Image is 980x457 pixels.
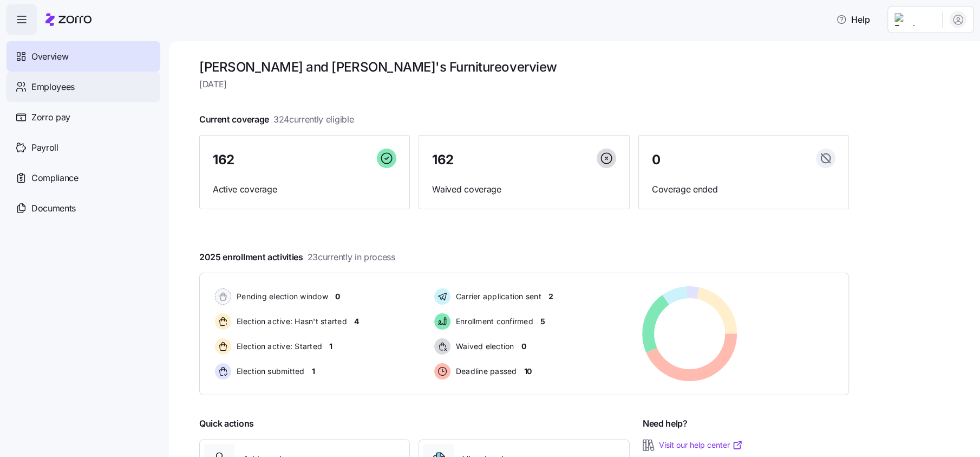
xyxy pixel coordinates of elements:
span: 162 [213,153,234,166]
span: Election active: Hasn't started [233,316,347,327]
span: Quick actions [199,417,254,430]
span: 162 [432,153,454,166]
a: Compliance [6,163,160,193]
span: 0 [335,291,340,302]
span: Carrier application sent [453,291,541,302]
span: 2025 enrollment activities [199,250,395,264]
a: Visit our help center [659,440,743,450]
a: Payroll [6,132,160,163]
span: 10 [524,366,531,377]
span: 0 [521,341,526,352]
span: 0 [652,153,661,166]
span: 4 [354,316,359,327]
span: 2 [548,291,553,302]
span: 1 [329,341,332,352]
span: Payroll [31,141,58,155]
span: Enrollment confirmed [453,316,533,327]
span: 23 currently in process [308,250,395,264]
span: Employees [31,80,75,94]
span: [DATE] [199,78,849,91]
a: Employees [6,72,160,102]
a: Zorro pay [6,102,160,132]
span: Deadline passed [453,366,517,377]
h1: [PERSON_NAME] and [PERSON_NAME]'s Furniture overview [199,59,849,75]
a: Overview [6,41,160,72]
span: Coverage ended [652,183,835,196]
span: Overview [31,50,68,63]
span: Documents [31,202,76,215]
span: Active coverage [213,183,396,196]
span: Zorro pay [31,111,70,124]
span: Election active: Started [233,341,322,352]
img: Employer logo [894,13,933,26]
span: Need help? [643,417,688,430]
a: Documents [6,193,160,223]
span: 1 [312,366,315,377]
span: Help [836,13,870,26]
span: Pending election window [233,291,328,302]
span: Election submitted [233,366,305,377]
span: 5 [540,316,545,327]
span: Current coverage [199,113,354,126]
span: Waived election [453,341,514,352]
button: Help [827,9,879,30]
span: Compliance [31,171,79,185]
span: 324 currently eligible [273,113,354,126]
span: Waived coverage [432,183,616,196]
